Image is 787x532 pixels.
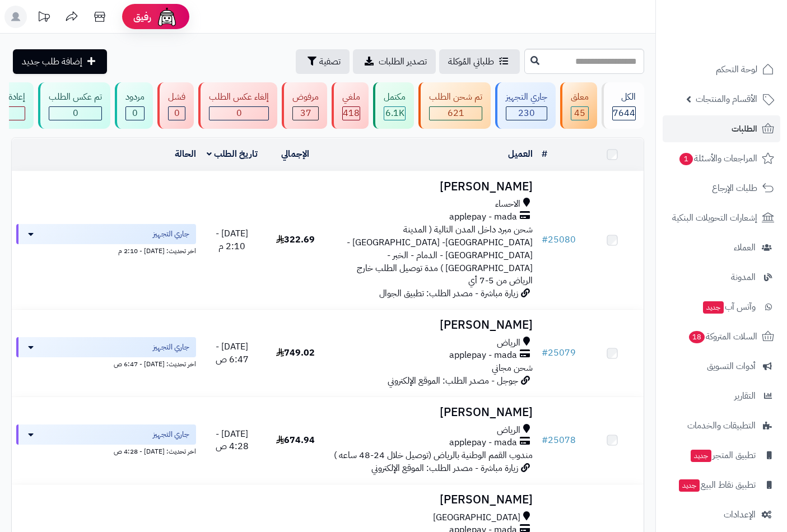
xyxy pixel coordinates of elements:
span: الطلبات [732,121,757,137]
span: [DATE] - 2:10 م [216,227,248,253]
span: 18 [689,331,705,344]
a: المدونة [663,264,780,291]
div: معلق [571,91,589,104]
span: رفيق [133,10,151,24]
span: التطبيقات والخدمات [687,418,756,433]
span: الاحساء [495,198,520,211]
span: 674.94 [276,433,315,447]
span: تصدير الطلبات [379,55,427,68]
div: ملغي [342,91,360,104]
span: زيارة مباشرة - مصدر الطلب: تطبيق الجوال [379,287,518,300]
span: [GEOGRAPHIC_DATA] [433,511,520,524]
span: المدونة [731,269,756,285]
span: شحن مبرد داخل المدن التالية ( المدينة [GEOGRAPHIC_DATA]- [GEOGRAPHIC_DATA] - [GEOGRAPHIC_DATA] - ... [347,223,533,287]
a: # [542,147,547,161]
span: الرياض [497,424,520,437]
div: 37 [293,107,318,120]
span: إضافة طلب جديد [22,55,82,68]
a: وآتس آبجديد [663,293,780,320]
span: زيارة مباشرة - مصدر الطلب: الموقع الإلكتروني [371,461,518,475]
a: ملغي 418 [329,82,371,129]
a: تحديثات المنصة [30,6,58,31]
span: 0 [132,106,138,120]
span: 6.1K [385,106,404,120]
a: مردود 0 [113,82,155,129]
a: العميل [508,147,533,161]
span: التقارير [734,388,756,404]
a: #25080 [542,233,576,246]
span: السلات المتروكة [688,329,757,344]
a: التقارير [663,382,780,409]
a: #25079 [542,346,576,360]
a: إضافة طلب جديد [13,49,107,74]
span: المراجعات والأسئلة [678,151,757,166]
div: 6126 [384,107,405,120]
a: فشل 0 [155,82,196,129]
span: طلباتي المُوكلة [448,55,494,68]
span: 0 [174,106,180,120]
span: إشعارات التحويلات البنكية [672,210,757,226]
a: مكتمل 6.1K [371,82,416,129]
a: التطبيقات والخدمات [663,412,780,439]
a: تم شحن الطلب 621 [416,82,493,129]
h3: [PERSON_NAME] [332,493,533,506]
span: 45 [574,106,585,120]
span: 37 [300,106,311,120]
a: تطبيق المتجرجديد [663,442,780,469]
div: تم شحن الطلب [429,91,482,104]
div: اخر تحديث: [DATE] - 6:47 ص [16,357,196,369]
button: تصفية [296,49,350,74]
a: طلبات الإرجاع [663,175,780,202]
a: الحالة [175,147,196,161]
a: الإعدادات [663,501,780,528]
span: applepay - mada [449,436,517,449]
a: تصدير الطلبات [353,49,436,74]
img: ai-face.png [156,6,178,28]
div: مرفوض [292,91,319,104]
a: الطلبات [663,115,780,142]
span: جوجل - مصدر الطلب: الموقع الإلكتروني [388,374,518,388]
a: الكل7644 [599,82,646,129]
div: الكل [612,91,636,104]
h3: [PERSON_NAME] [332,406,533,419]
div: 230 [506,107,547,120]
div: اخر تحديث: [DATE] - 4:28 ص [16,445,196,456]
div: 0 [49,107,101,120]
span: 621 [448,106,464,120]
a: السلات المتروكة18 [663,323,780,350]
span: 418 [343,106,360,120]
span: وآتس آب [702,299,756,315]
div: فشل [168,91,185,104]
span: # [542,433,548,447]
a: العملاء [663,234,780,261]
span: # [542,346,548,360]
span: [DATE] - 6:47 ص [216,340,249,366]
div: تم عكس الطلب [49,91,102,104]
div: جاري التجهيز [506,91,547,104]
div: 0 [126,107,144,120]
span: 0 [236,106,242,120]
span: الرياض [497,337,520,349]
a: #25078 [542,433,576,447]
span: الإعدادات [724,507,756,522]
span: لوحة التحكم [716,62,757,77]
a: طلباتي المُوكلة [439,49,520,74]
a: أدوات التسويق [663,353,780,380]
span: الأقسام والمنتجات [696,91,757,107]
a: لوحة التحكم [663,56,780,83]
div: مردود [125,91,145,104]
span: جاري التجهيز [153,429,189,440]
span: جديد [691,450,711,462]
a: إشعارات التحويلات البنكية [663,204,780,231]
span: طلبات الإرجاع [712,180,757,196]
div: 45 [571,107,588,120]
a: تم عكس الطلب 0 [36,82,113,129]
span: أدوات التسويق [707,358,756,374]
div: 418 [343,107,360,120]
span: مندوب القمم الوطنية بالرياض (توصيل خلال 24-48 ساعه ) [334,449,533,462]
a: تاريخ الطلب [207,147,258,161]
span: شحن مجاني [492,361,533,375]
span: 322.69 [276,233,315,246]
span: 230 [518,106,535,120]
span: جاري التجهيز [153,228,189,240]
